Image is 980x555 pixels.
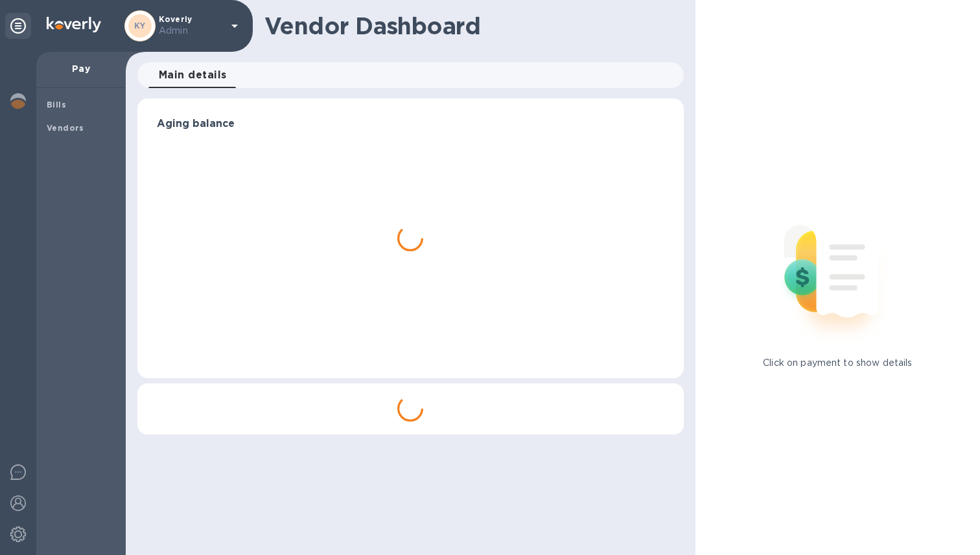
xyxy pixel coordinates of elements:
h3: Aging balance [157,118,664,130]
img: Logo [47,17,101,32]
div: Unpin categories [5,13,31,39]
b: Vendors [47,123,84,133]
p: Admin [159,24,224,38]
b: Bills [47,100,66,109]
span: Main details [159,66,227,84]
p: Click on payment to show details [763,356,912,370]
p: Koverly [159,15,224,38]
b: KY [134,21,146,30]
p: Pay [47,62,115,75]
h1: Vendor Dashboard [264,12,675,40]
